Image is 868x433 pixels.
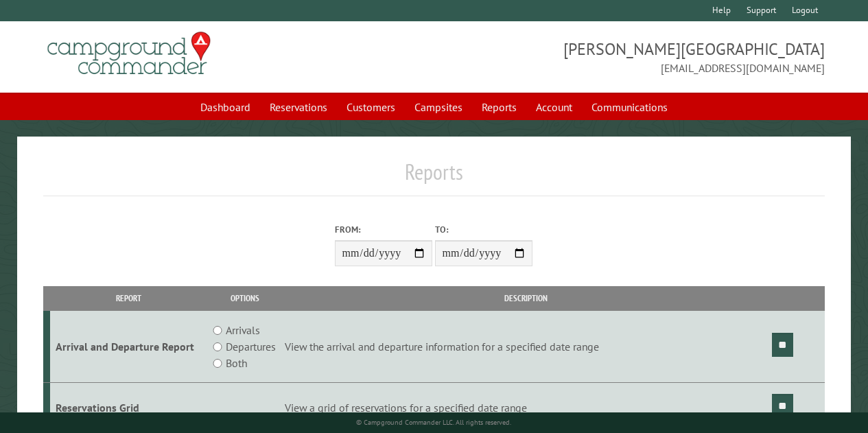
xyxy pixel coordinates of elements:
[473,94,525,120] a: Reports
[43,159,825,196] h1: Reports
[192,94,259,120] a: Dashboard
[434,38,825,76] span: [PERSON_NAME][GEOGRAPHIC_DATA] [EMAIL_ADDRESS][DOMAIN_NAME]
[226,322,260,338] label: Arrivals
[338,94,403,120] a: Customers
[207,286,283,310] th: Options
[50,286,207,310] th: Report
[435,223,532,236] label: To:
[50,383,207,433] td: Reservations Grid
[43,27,215,80] img: Campground Commander
[583,94,676,120] a: Communications
[406,94,471,120] a: Campsites
[226,355,247,371] label: Both
[283,383,770,433] td: View a grid of reservations for a specified date range
[50,311,207,383] td: Arrival and Departure Report
[283,311,770,383] td: View the arrival and departure information for a specified date range
[226,338,276,355] label: Departures
[261,94,336,120] a: Reservations
[528,94,580,120] a: Account
[283,286,770,310] th: Description
[356,418,511,427] small: © Campground Commander LLC. All rights reserved.
[335,223,432,236] label: From:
